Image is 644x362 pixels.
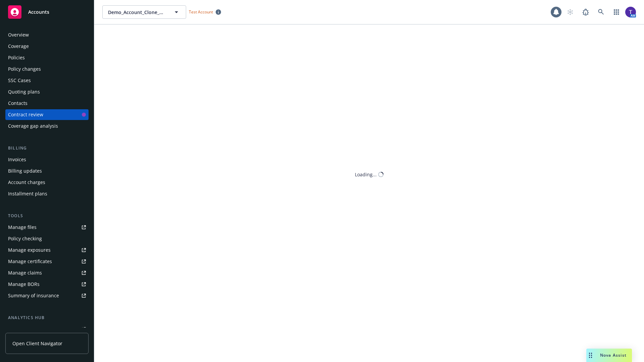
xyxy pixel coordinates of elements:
[8,324,64,335] div: Loss summary generator
[594,5,608,19] a: Search
[610,5,623,19] a: Switch app
[8,245,51,255] div: Manage exposures
[108,9,166,16] span: Demo_Account_Clone_QA_CR_Tests_Demo
[5,324,89,335] a: Loss summary generator
[5,279,89,290] a: Manage BORs
[12,340,62,347] span: Open Client Navigator
[8,279,40,290] div: Manage BORs
[102,5,186,19] button: Demo_Account_Clone_QA_CR_Tests_Demo
[5,314,89,321] div: Analytics hub
[563,5,577,19] a: Start snowing
[5,109,89,120] a: Contract review
[625,7,636,17] img: photo
[8,121,58,131] div: Coverage gap analysis
[5,86,89,97] a: Quoting plans
[8,64,41,74] div: Policy changes
[579,5,592,19] a: Report a Bug
[8,75,31,86] div: SSC Cases
[600,352,627,358] span: Nova Assist
[5,75,89,86] a: SSC Cases
[5,154,89,165] a: Invoices
[5,52,89,63] a: Policies
[189,9,213,15] span: Test Account
[5,256,89,267] a: Manage certificates
[8,29,29,40] div: Overview
[8,222,37,233] div: Manage files
[5,145,89,152] div: Billing
[5,29,89,40] a: Overview
[5,3,89,21] a: Accounts
[8,267,42,278] div: Manage claims
[5,290,89,301] a: Summary of insurance
[5,64,89,74] a: Policy changes
[8,188,47,199] div: Installment plans
[5,121,89,131] a: Coverage gap analysis
[586,349,632,362] button: Nova Assist
[5,41,89,52] a: Coverage
[8,290,59,301] div: Summary of insurance
[355,171,377,178] div: Loading...
[8,86,40,97] div: Quoting plans
[5,267,89,278] a: Manage claims
[28,9,49,15] span: Accounts
[8,177,45,188] div: Account charges
[5,245,89,255] a: Manage exposures
[5,98,89,109] a: Contacts
[5,213,89,219] div: Tools
[586,349,595,362] div: Drag to move
[5,166,89,176] a: Billing updates
[5,177,89,188] a: Account charges
[8,109,43,120] div: Contract review
[8,98,28,109] div: Contacts
[8,52,25,63] div: Policies
[8,166,42,176] div: Billing updates
[8,256,52,267] div: Manage certificates
[8,233,42,244] div: Policy checking
[8,154,26,165] div: Invoices
[5,233,89,244] a: Policy checking
[186,8,224,15] span: Test Account
[5,222,89,233] a: Manage files
[5,188,89,199] a: Installment plans
[8,41,29,52] div: Coverage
